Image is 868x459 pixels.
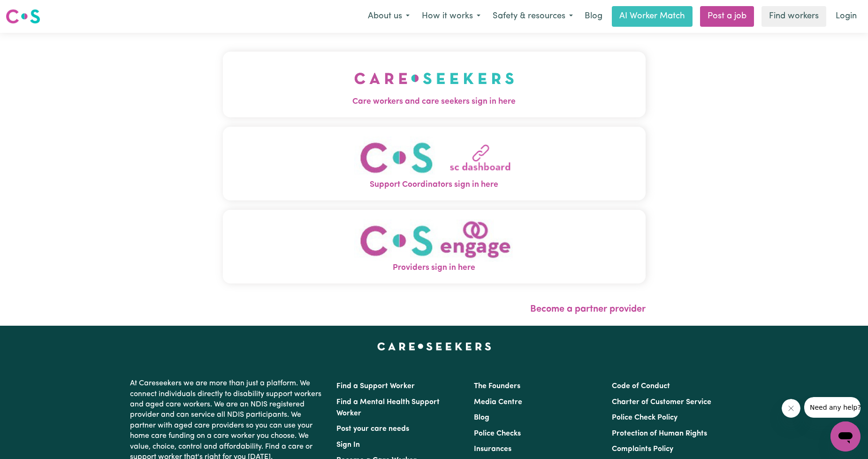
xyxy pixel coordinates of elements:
[700,6,754,27] a: Post a job
[579,6,608,27] a: Blog
[612,430,707,437] a: Protection of Human Rights
[223,262,646,274] span: Providers sign in here
[612,382,670,390] a: Code of Conduct
[377,343,491,350] a: Careseekers home page
[336,441,360,449] a: Sign In
[223,96,646,108] span: Care workers and care seekers sign in here
[612,6,693,27] a: AI Worker Match
[362,7,416,26] button: About us
[474,430,521,437] a: Police Checks
[830,6,862,27] a: Login
[6,6,40,27] a: Careseekers logo
[612,398,711,406] a: Charter of Customer Service
[530,305,646,314] a: Become a partner provider
[782,399,800,418] iframe: Close message
[474,414,489,421] a: Blog
[336,398,440,417] a: Find a Mental Health Support Worker
[474,382,520,390] a: The Founders
[223,52,646,117] button: Care workers and care seekers sign in here
[223,210,646,283] button: Providers sign in here
[336,425,409,433] a: Post your care needs
[761,6,826,27] a: Find workers
[416,7,487,26] button: How it works
[487,7,579,26] button: Safety & resources
[6,8,40,25] img: Careseekers logo
[830,421,860,451] iframe: Button to launch messaging window
[612,414,678,421] a: Police Check Policy
[474,445,511,453] a: Insurances
[223,179,646,191] span: Support Coordinators sign in here
[804,397,860,418] iframe: Message from company
[6,7,57,14] span: Need any help?
[612,445,673,453] a: Complaints Policy
[474,398,522,406] a: Media Centre
[223,127,646,200] button: Support Coordinators sign in here
[336,382,415,390] a: Find a Support Worker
